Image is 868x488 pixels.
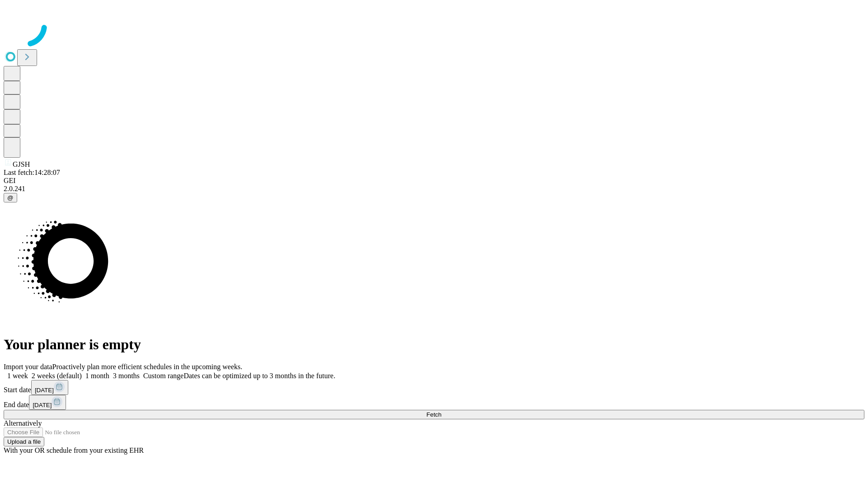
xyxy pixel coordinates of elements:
[32,372,82,380] span: 2 weeks (default)
[4,395,864,410] div: End date
[7,372,28,380] span: 1 week
[4,419,42,427] span: Alternatively
[35,387,54,394] span: [DATE]
[4,380,864,395] div: Start date
[4,185,864,193] div: 2.0.241
[31,380,68,395] button: [DATE]
[143,372,184,380] span: Custom range
[13,160,30,168] span: GJSH
[4,437,44,446] button: Upload a file
[4,363,52,371] span: Import your data
[4,336,864,353] h1: Your planner is empty
[4,169,60,176] span: Last fetch: 14:28:07
[29,395,66,410] button: [DATE]
[85,372,109,380] span: 1 month
[426,411,441,418] span: Fetch
[113,372,140,380] span: 3 months
[52,363,242,371] span: Proactively plan more efficient schedules in the upcoming weeks.
[4,446,144,454] span: With your OR schedule from your existing EHR
[4,177,864,185] div: GEI
[184,372,335,380] span: Dates can be optimized up to 3 months in the future.
[4,410,864,419] button: Fetch
[4,193,17,202] button: @
[7,194,14,201] span: @
[33,402,52,408] span: [DATE]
